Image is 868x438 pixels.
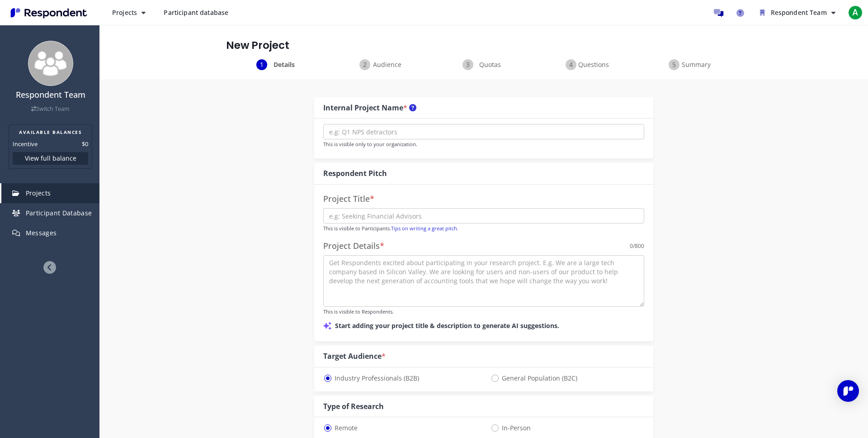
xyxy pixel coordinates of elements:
small: This is visible to Respondents. [323,308,394,315]
div: Questions [535,59,638,70]
span: Participant Database [26,209,92,217]
div: Open Intercom Messenger [837,380,859,402]
span: In-Person [491,423,531,433]
span: Audience [372,60,402,69]
p: Start adding your project title & description to generate AI suggestions. [323,320,644,331]
dt: Incentive [13,139,38,148]
h4: Respondent Team [6,90,95,100]
span: Quotas [475,60,505,69]
section: Balance summary [9,124,92,169]
a: Tips on writing a great pitch. [391,225,458,232]
button: View full balance [13,152,88,165]
button: Respondent Team [753,5,843,21]
div: Internal Project Name [323,103,416,113]
span: Industry Professionals (B2B) [323,373,419,384]
span: Summary [681,60,711,69]
div: Details [226,59,329,70]
h4: Project Title [323,195,644,204]
button: A [846,5,864,21]
span: Projects [112,8,137,17]
a: Participant database [156,5,236,21]
span: Participant database [164,8,228,17]
span: Messages [26,229,57,237]
a: Message participants [709,4,727,22]
a: Help and support [731,4,749,22]
small: This is visible only to your organization. [323,141,417,148]
img: Respondent [7,5,90,20]
span: Questions [578,60,608,69]
h4: Project Details [323,242,384,251]
h1: New Project [226,39,741,52]
input: e.g: Seeking Financial Advisors [323,208,644,224]
a: Switch Team [31,105,70,113]
img: team_avatar_256.png [28,41,73,86]
div: Respondent Pitch [323,168,387,179]
div: /800 [630,242,644,251]
div: Type of Research [323,401,384,412]
button: Projects [105,5,153,21]
div: Summary [638,59,741,70]
input: e.g: Q1 NPS detractors [323,124,644,139]
div: 0 [630,242,633,251]
span: A [848,5,863,20]
div: Audience [329,59,432,70]
span: Details [269,60,299,69]
span: General Population (B2C) [491,373,577,384]
div: Quotas [432,59,535,70]
dd: $0 [82,139,88,148]
small: This is visible to Participants. [323,225,458,232]
span: Projects [26,189,51,197]
div: Target Audience [323,351,386,362]
h2: AVAILABLE BALANCES [13,129,88,136]
span: Respondent Team [771,8,827,17]
span: Remote [323,423,358,433]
